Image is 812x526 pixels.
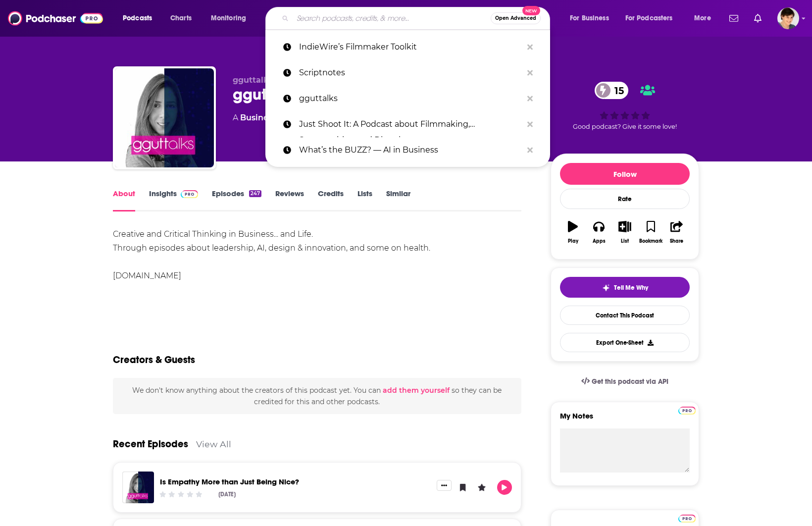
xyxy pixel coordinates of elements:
img: gguttalks [115,68,214,167]
button: Follow [560,163,690,185]
button: open menu [204,10,259,26]
span: More [694,11,711,25]
a: Scriptnotes [265,60,550,86]
div: Play [568,238,578,244]
a: Business [240,113,276,122]
a: View All [196,439,231,449]
a: Show notifications dropdown [725,10,742,27]
div: A podcast [233,112,370,124]
a: Lists [357,189,372,211]
a: gguttalks [265,86,550,111]
button: add them yourself [383,386,450,394]
button: Apps [586,214,611,250]
button: open menu [687,10,723,26]
div: List [621,238,629,244]
label: My Notes [560,411,690,428]
a: Pro website [678,513,696,523]
img: Podchaser Pro [678,515,696,523]
button: Show More Button [437,480,452,491]
span: Get this podcast via API [592,377,668,386]
div: Community Rating: 0 out of 5 [158,490,203,498]
a: Just Shoot It: A Podcast about Filmmaking, Screenwriting and Directing [265,111,550,137]
p: Just Shoot It: A Podcast about Filmmaking, Screenwriting and Directing [299,111,522,137]
a: InsightsPodchaser Pro [149,189,198,211]
button: Play [560,214,586,250]
button: open menu [116,10,165,26]
img: Podchaser Pro [678,407,696,415]
span: Podcasts [123,11,152,25]
a: Get this podcast via API [573,369,676,394]
img: tell me why sparkle [602,284,610,292]
a: What’s the BUZZ? — AI in Business [265,137,550,163]
span: 15 [605,82,629,99]
button: Leave a Rating [474,480,489,495]
div: Bookmark [639,238,662,244]
button: open menu [619,10,687,26]
button: Open AdvancedNew [491,12,541,24]
img: Podchaser Pro [181,190,198,198]
a: Recent Episodes [113,438,188,450]
button: Play [497,480,512,495]
div: 247 [249,190,261,197]
a: Pro website [678,405,696,415]
p: IndieWire’s Filmmaker Toolkit [299,34,522,60]
a: Similar [386,189,410,211]
a: [DOMAIN_NAME] [113,271,181,280]
span: Logged in as bethwouldknow [777,7,799,29]
a: Show notifications dropdown [750,10,765,27]
h2: Creators & Guests [113,354,195,366]
div: Apps [593,238,606,244]
a: Is Empathy More than Just Being Nice? [160,477,299,486]
span: gguttalks podcast [233,75,309,85]
button: Bookmark Episode [456,480,470,495]
a: IndieWire’s Filmmaker Toolkit [265,34,550,60]
div: [DATE] [218,491,236,498]
button: tell me why sparkleTell Me Why [560,277,690,298]
span: Monitoring [211,11,246,25]
button: List [612,214,638,250]
a: Charts [164,10,198,26]
button: Export One-Sheet [560,333,690,352]
div: Creative and Critical Thinking in Business... and Life. Through episodes about leadership, AI, de... [113,227,521,283]
span: We don't know anything about the creators of this podcast yet . You can so they can be credited f... [132,386,502,406]
a: Contact This Podcast [560,306,690,325]
a: Reviews [275,189,304,211]
p: Scriptnotes [299,60,522,86]
button: open menu [563,10,621,26]
div: Rate [560,189,690,209]
button: Bookmark [638,214,663,250]
span: Open Advanced [495,16,536,21]
div: 15Good podcast? Give it some love! [551,75,699,137]
a: Credits [318,189,344,211]
div: Share [670,238,683,244]
p: gguttalks [299,86,522,111]
a: Episodes247 [212,189,261,211]
span: New [522,6,540,15]
span: Good podcast? Give it some love! [573,123,677,130]
div: Search podcasts, credits, & more... [275,7,559,30]
p: What’s the BUZZ? — AI in Business [299,137,522,163]
img: User Profile [777,7,799,29]
img: Podchaser - Follow, Share and Rate Podcasts [8,9,103,28]
span: Tell Me Why [614,284,648,292]
img: Is Empathy More than Just Being Nice? [122,472,154,503]
span: For Business [570,11,609,25]
button: Share [664,214,690,250]
button: Show profile menu [777,7,799,29]
span: For Podcasters [625,11,673,25]
a: 15 [595,82,629,99]
input: Search podcasts, credits, & more... [293,10,491,26]
a: About [113,189,135,211]
span: Charts [170,11,192,25]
